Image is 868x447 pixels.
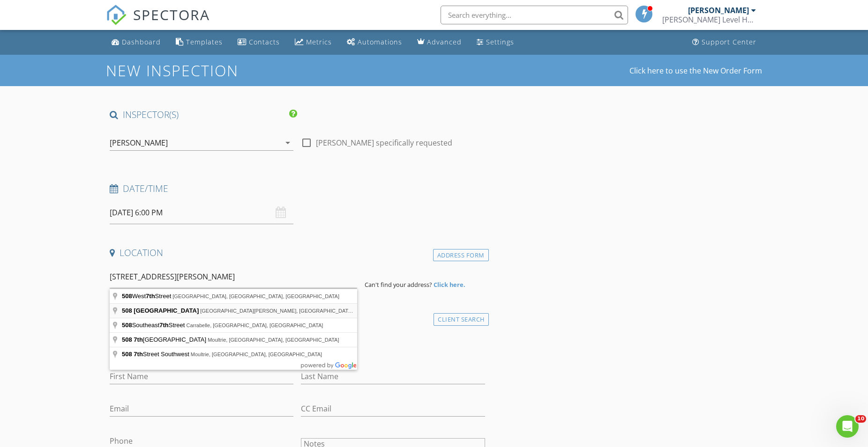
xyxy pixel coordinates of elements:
[110,201,293,224] input: Select date
[172,34,226,51] a: Templates
[316,138,452,147] label: [PERSON_NAME] specifically requested
[122,322,186,329] span: Southeast Street
[855,415,866,423] span: 10
[702,37,756,46] div: Support Center
[146,293,155,300] span: 7th
[200,308,409,314] span: [GEOGRAPHIC_DATA][PERSON_NAME], [GEOGRAPHIC_DATA], [GEOGRAPHIC_DATA]
[122,351,132,358] span: 508
[343,34,406,51] a: Automations (Basic)
[191,352,322,357] span: Moultrie, [GEOGRAPHIC_DATA], [GEOGRAPHIC_DATA]
[486,37,514,46] div: Settings
[122,336,132,343] span: 508
[122,293,172,300] span: West Street
[186,37,223,46] div: Templates
[434,280,465,289] strong: Click here.
[434,313,489,326] div: Client Search
[133,5,210,24] span: SPECTORA
[208,337,339,343] span: Moultrie, [GEOGRAPHIC_DATA], [GEOGRAPHIC_DATA]
[122,293,132,300] span: 508
[365,280,432,289] span: Can't find your address?
[122,307,132,314] span: 508
[291,34,336,51] a: Metrics
[106,5,127,25] img: The Best Home Inspection Software - Spectora
[110,139,168,147] div: [PERSON_NAME]
[134,307,199,314] span: [GEOGRAPHIC_DATA]
[122,37,161,46] div: Dashboard
[134,336,143,343] span: 7th
[159,322,169,329] span: 7th
[110,247,485,259] h4: Location
[306,37,332,46] div: Metrics
[106,13,210,32] a: SPECTORA
[688,34,760,51] a: Support Center
[688,6,749,15] div: [PERSON_NAME]
[172,293,339,299] span: [GEOGRAPHIC_DATA], [GEOGRAPHIC_DATA], [GEOGRAPHIC_DATA]
[249,37,280,46] div: Contacts
[427,37,462,46] div: Advanced
[186,322,323,328] span: Carrabelle, [GEOGRAPHIC_DATA], [GEOGRAPHIC_DATA]
[358,37,402,46] div: Automations
[110,265,357,288] input: Address Search
[836,415,859,438] iframe: Intercom live chat
[108,34,165,51] a: Dashboard
[110,109,297,121] h4: INSPECTOR(S)
[433,249,489,262] div: Address Form
[282,137,293,148] i: arrow_drop_down
[122,336,208,343] span: [GEOGRAPHIC_DATA]
[413,34,465,51] a: Advanced
[662,15,756,24] div: Seay Level Home Inspections, LLC
[134,351,143,358] span: 7th
[441,6,628,24] input: Search everything...
[234,34,284,51] a: Contacts
[473,34,518,51] a: Settings
[629,67,762,74] a: Click here to use the New Order Form
[106,62,314,79] h1: New Inspection
[122,322,132,329] span: 508
[110,183,485,195] h4: Date/Time
[122,351,191,358] span: Street Southwest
